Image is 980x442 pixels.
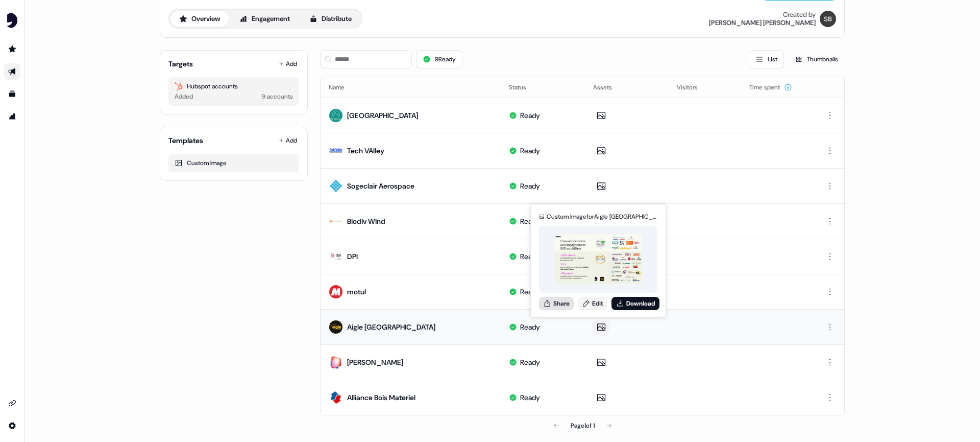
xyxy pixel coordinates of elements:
[347,110,418,121] div: [GEOGRAPHIC_DATA]
[520,392,540,403] div: Ready
[262,91,293,102] div: 9 accounts
[175,158,293,168] div: Custom Image
[4,395,20,411] a: Go to integrations
[4,417,20,434] a: Go to integrations
[788,50,845,68] button: Thumbnails
[578,297,607,310] a: Edit
[175,91,193,102] div: Added
[4,108,20,125] a: Go to attribution
[783,11,816,19] div: Created by
[347,216,385,226] div: Biodiv Wind
[4,86,20,102] a: Go to templates
[709,19,816,27] div: [PERSON_NAME] [PERSON_NAME]
[611,297,659,310] button: Download
[175,81,293,91] div: Hubspot accounts
[677,78,710,97] button: Visitors
[749,78,792,97] button: Time spent
[585,77,669,98] th: Assets
[347,146,384,156] div: Tech VAlley
[416,50,462,68] button: 9Ready
[168,135,203,146] div: Templates
[749,50,784,68] button: List
[547,212,657,222] div: Custom Image for Aigle [GEOGRAPHIC_DATA]
[520,181,540,191] div: Ready
[4,41,20,57] a: Go to prospects
[170,11,229,27] button: Overview
[509,78,538,97] button: Status
[539,297,574,310] button: Share
[329,78,357,97] button: Name
[820,11,836,27] img: Simon
[277,57,299,71] button: Add
[554,235,642,284] img: asset preview
[301,11,360,27] button: Distribute
[347,251,358,262] div: DPI
[347,287,366,297] div: motul
[4,63,20,80] a: Go to outbound experience
[277,133,299,148] button: Add
[231,11,299,27] button: Engagement
[520,357,540,367] div: Ready
[520,146,540,156] div: Ready
[520,110,540,121] div: Ready
[347,392,415,403] div: Alliance Bois Materiel
[520,322,540,332] div: Ready
[347,322,435,332] div: Aigle [GEOGRAPHIC_DATA]
[520,251,540,262] div: Ready
[520,287,540,297] div: Ready
[347,181,414,191] div: Sogeclair Aerospace
[347,357,403,367] div: [PERSON_NAME]
[168,59,193,69] div: Targets
[571,421,595,431] div: Page 1 of 1
[520,216,540,226] div: Ready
